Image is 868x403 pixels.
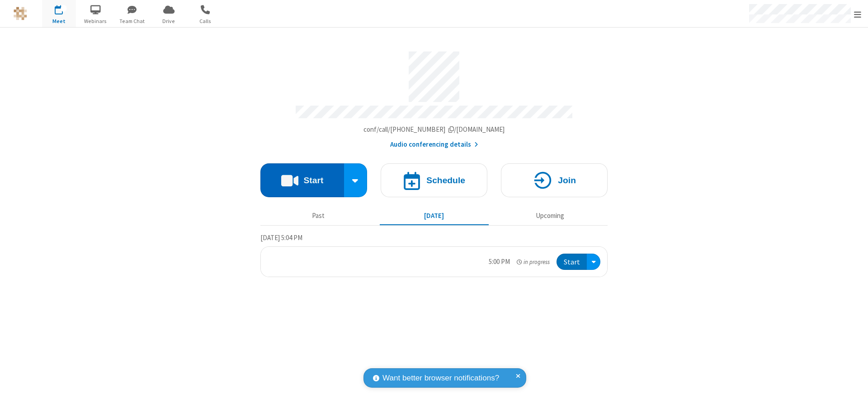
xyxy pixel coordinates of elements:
[845,380,861,397] iframe: Chat
[587,254,600,270] div: Open menu
[260,233,302,242] span: [DATE] 5:04 PM
[260,163,344,197] button: Start
[79,17,113,25] span: Webinars
[42,17,76,25] span: Meet
[344,163,368,197] div: Start conference options
[363,125,505,135] button: Copy my meeting room linkCopy my meeting room link
[557,254,587,270] button: Start
[14,7,27,20] img: QA Selenium DO NOT DELETE OR CHANGE
[426,176,465,185] h4: Schedule
[501,163,608,197] button: Join
[264,207,373,224] button: Past
[380,207,489,224] button: [DATE]
[558,176,576,185] h4: Join
[517,258,550,266] em: in progress
[390,139,478,150] button: Audio conferencing details
[303,176,323,185] h4: Start
[61,5,67,12] div: 1
[260,45,608,150] section: Account details
[152,17,186,25] span: Drive
[189,17,222,25] span: Calls
[115,17,149,25] span: Team Chat
[381,163,487,197] button: Schedule
[495,207,604,224] button: Upcoming
[363,125,505,134] span: Copy my meeting room link
[489,257,510,267] div: 5:00 PM
[382,372,499,384] span: Want better browser notifications?
[260,232,608,278] section: Today's Meetings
